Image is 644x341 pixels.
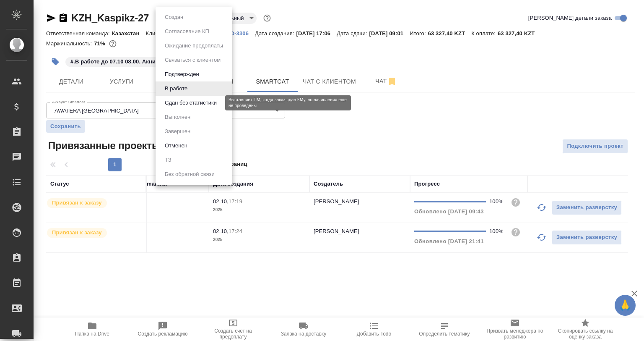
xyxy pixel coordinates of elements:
button: Сдан без статистики [162,98,219,108]
button: Выполнен [162,113,193,122]
button: Согласование КП [162,27,212,36]
button: Без обратной связи [162,170,217,179]
button: Завершен [162,127,193,136]
button: Создан [162,13,186,22]
button: Отменен [162,141,190,150]
button: Связаться с клиентом [162,55,223,65]
button: Ожидание предоплаты [162,41,226,50]
button: В работе [162,84,190,93]
button: ТЗ [162,155,174,165]
button: Подтвержден [162,70,202,79]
